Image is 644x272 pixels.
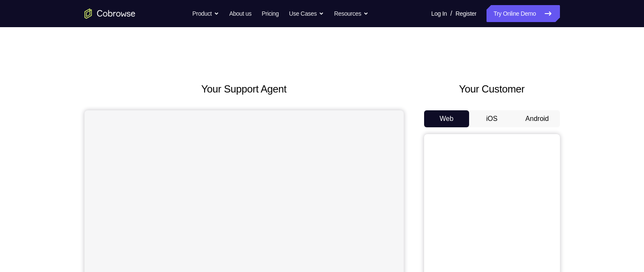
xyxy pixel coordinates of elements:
a: Log In [431,5,447,22]
button: Android [515,110,560,127]
a: Go to the home page [84,8,135,19]
a: About us [229,5,251,22]
button: Web [424,110,470,127]
h2: Your Customer [424,81,560,97]
a: Try Online Demo [487,5,560,22]
button: Resources [334,5,368,22]
button: Product [192,5,219,22]
h2: Your Support Agent [84,81,404,97]
a: Pricing [262,5,278,22]
span: / [450,8,452,19]
a: Register [456,5,476,22]
button: Use Cases [289,5,324,22]
button: iOS [469,110,515,127]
